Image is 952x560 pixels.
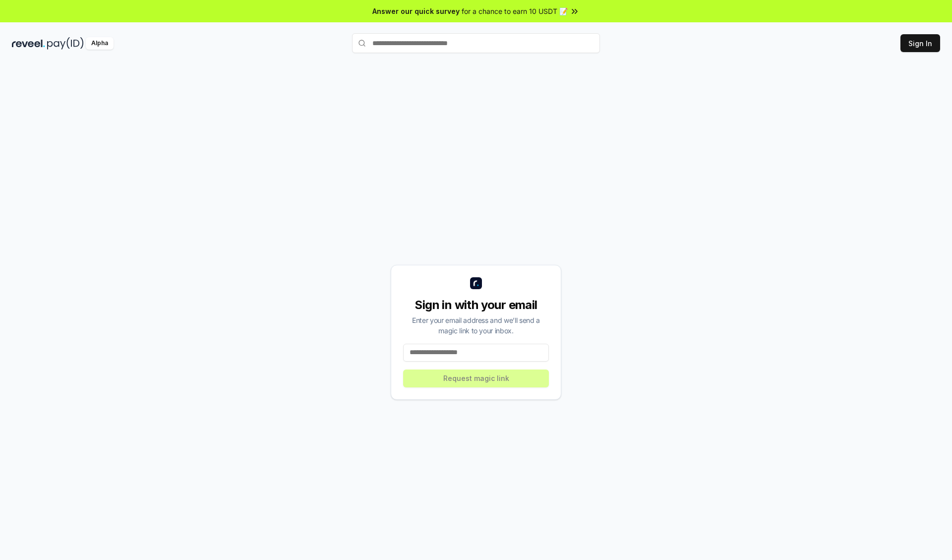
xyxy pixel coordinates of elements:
div: Sign in with your email [403,297,549,313]
span: Answer our quick survey [372,6,460,16]
span: for a chance to earn 10 USDT 📝 [462,6,568,16]
img: reveel_dark [12,37,45,50]
img: pay_id [47,37,84,50]
div: Enter your email address and we’ll send a magic link to your inbox. [403,315,549,336]
button: Sign In [900,34,940,52]
img: logo_small [470,277,482,289]
div: Alpha [86,37,114,50]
